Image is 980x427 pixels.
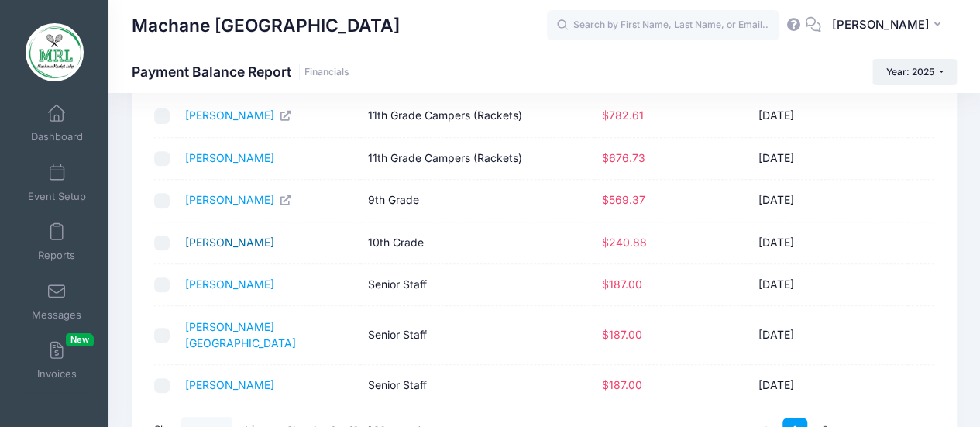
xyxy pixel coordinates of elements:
[26,23,84,81] img: Machane Racket Lake
[360,222,594,264] td: 10th Grade
[602,277,642,291] span: $187.00
[185,236,274,249] a: [PERSON_NAME]
[872,59,957,85] button: Year: 2025
[547,10,779,41] input: Search by First Name, Last Name, or Email...
[751,222,907,264] td: [DATE]
[185,277,274,291] a: [PERSON_NAME]
[360,138,594,180] td: 11th Grade Campers (Rackets)
[185,320,296,350] a: [PERSON_NAME][GEOGRAPHIC_DATA]
[20,156,94,210] a: Event Setup
[602,378,642,391] span: $187.00
[132,8,400,43] h1: Machane [GEOGRAPHIC_DATA]
[20,215,94,269] a: Reports
[360,180,594,222] td: 9th Grade
[602,328,642,341] span: $187.00
[360,264,594,306] td: Senior Staff
[360,306,594,364] td: Senior Staff
[20,96,94,150] a: Dashboard
[751,138,907,180] td: [DATE]
[751,306,907,364] td: [DATE]
[31,131,83,144] span: Dashboard
[602,236,647,249] span: $240.88
[751,95,907,137] td: [DATE]
[821,8,957,43] button: [PERSON_NAME]
[602,108,644,122] span: $782.61
[132,64,349,80] h1: Payment Balance Report
[185,193,292,206] a: [PERSON_NAME]
[831,16,929,33] span: [PERSON_NAME]
[751,264,907,306] td: [DATE]
[360,365,594,406] td: Senior Staff
[20,333,94,387] a: InvoicesNew
[37,368,77,381] span: Invoices
[185,108,292,122] a: [PERSON_NAME]
[38,250,75,263] span: Reports
[602,151,645,164] span: $676.73
[20,274,94,329] a: Messages
[304,67,349,78] a: Financials
[751,365,907,406] td: [DATE]
[185,378,274,391] a: [PERSON_NAME]
[886,66,934,77] span: Year: 2025
[360,95,594,137] td: 11th Grade Campers (Rackets)
[28,190,86,203] span: Event Setup
[602,193,645,206] span: $569.37
[32,308,81,322] span: Messages
[751,180,907,222] td: [DATE]
[66,333,94,346] span: New
[185,151,274,164] a: [PERSON_NAME]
